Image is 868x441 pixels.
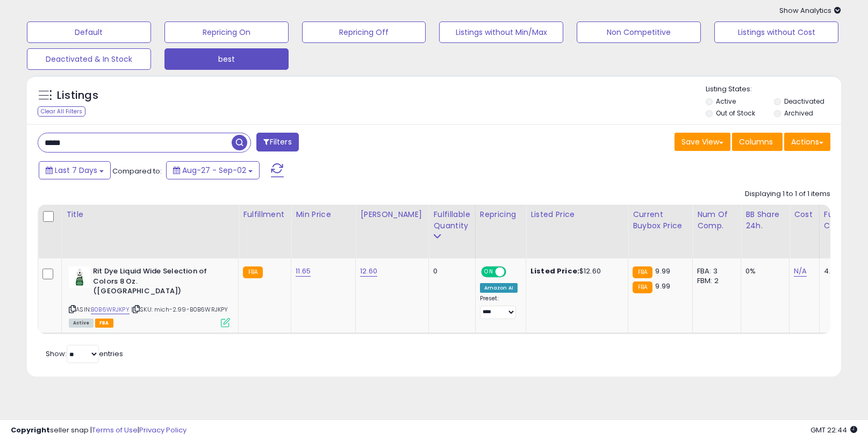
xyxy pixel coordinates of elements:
[433,209,470,232] div: Fulfillable Quantity
[810,425,857,435] span: 2025-09-14 22:44 GMT
[779,5,841,16] span: Show Analytics
[794,209,815,220] div: Cost
[577,21,701,43] button: Non Competitive
[745,209,785,232] div: BB Share 24h.
[69,266,90,288] img: 316rdLptNqL._SL40_.jpg
[530,266,579,276] b: Listed Price:
[697,209,736,232] div: Num of Comp.
[530,209,623,220] div: Listed Price
[784,97,824,106] label: Deactivated
[745,189,830,199] div: Displaying 1 to 1 of 1 items
[112,166,162,176] span: Compared to:
[824,209,865,232] div: Fulfillment Cost
[164,48,289,70] button: best
[675,133,730,151] button: Save View
[732,133,783,151] button: Columns
[439,21,563,43] button: Listings without Min/Max
[69,319,94,328] span: All listings currently available for purchase on Amazon
[27,48,151,70] button: Deactivated & In Stock
[302,21,426,43] button: Repricing Off
[166,161,260,179] button: Aug-27 - Sep-02
[38,106,85,117] div: Clear All Filters
[480,295,518,319] div: Preset:
[716,109,755,118] label: Out of Stock
[360,209,424,220] div: [PERSON_NAME]
[139,425,186,435] a: Privacy Policy
[716,97,736,106] label: Active
[784,133,830,151] button: Actions
[480,209,521,220] div: Repricing
[655,281,670,291] span: 9.99
[69,266,230,326] div: ASIN:
[706,84,841,95] p: Listing States:
[794,266,807,277] a: N/A
[164,21,289,43] button: Repricing On
[714,21,838,43] button: Listings without Cost
[504,268,521,277] span: OFF
[655,266,670,276] span: 9.99
[91,305,130,314] a: B0B6WRJKPY
[182,165,246,176] span: Aug-27 - Sep-02
[256,133,298,151] button: Filters
[480,283,518,293] div: Amazon AI
[57,88,98,103] h5: Listings
[55,165,97,176] span: Last 7 Days
[11,425,50,435] strong: Copyright
[46,349,123,359] span: Show: entries
[95,319,113,328] span: FBA
[784,109,813,118] label: Archived
[39,161,111,179] button: Last 7 Days
[633,209,688,232] div: Current Buybox Price
[745,266,781,276] div: 0%
[360,266,377,277] a: 12.60
[243,266,263,278] small: FBA
[66,209,234,220] div: Title
[739,136,773,147] span: Columns
[296,266,311,277] a: 11.65
[93,266,224,299] b: Rit Dye Liquid Wide Selection of Colors 8 Oz. ([GEOGRAPHIC_DATA])
[243,209,286,220] div: Fulfillment
[482,268,496,277] span: ON
[27,21,151,43] button: Default
[824,266,862,276] div: 4.15
[530,266,620,276] div: $12.60
[697,266,733,276] div: FBA: 3
[433,266,467,276] div: 0
[633,281,652,293] small: FBA
[131,305,228,314] span: | SKU: mich-2.99-B0B6WRJKPY
[11,425,186,436] div: seller snap | |
[92,425,138,435] a: Terms of Use
[697,276,733,286] div: FBM: 2
[296,209,351,220] div: Min Price
[633,266,652,278] small: FBA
